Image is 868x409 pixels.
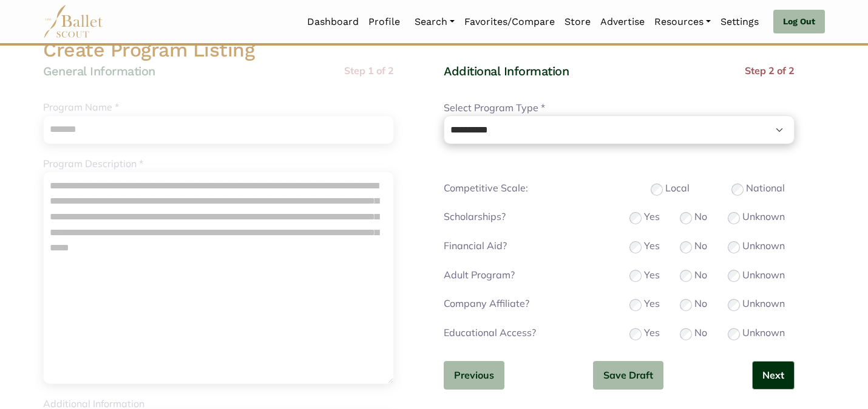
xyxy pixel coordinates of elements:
[364,9,405,35] a: Profile
[742,238,785,254] label: Unknown
[444,209,619,226] label: Scholarships?
[444,296,619,313] label: Company Affiliate?
[560,9,595,35] a: Store
[459,9,560,35] a: Favorites/Compare
[644,267,660,283] label: Yes
[694,209,707,225] label: No
[742,209,785,225] label: Unknown
[649,9,716,35] a: Resources
[33,38,835,63] h2: Create Program Listing
[302,9,364,35] a: Dashboard
[593,361,663,390] button: Save Draft
[444,361,504,390] button: Previous
[444,63,689,79] h4: Additional Information
[644,238,660,254] label: Yes
[694,325,707,341] label: No
[742,267,785,283] label: Unknown
[644,296,660,312] label: Yes
[444,180,619,198] label: Competitive Scale:
[644,209,660,225] label: Yes
[444,267,619,284] label: Adult Program?
[752,361,795,390] button: Next
[742,325,785,341] label: Unknown
[745,63,795,79] p: Step 2 of 2
[665,180,690,196] label: Local
[742,296,785,312] label: Unknown
[694,296,707,312] label: No
[444,100,545,116] label: Select Program Type *
[694,238,707,254] label: No
[644,325,660,341] label: Yes
[444,238,619,255] label: Financial Aid?
[595,9,649,35] a: Advertise
[694,267,707,283] label: No
[444,325,619,342] label: Educational Access?
[716,9,764,35] a: Settings
[410,9,459,35] a: Search
[773,10,825,34] a: Log Out
[746,180,785,196] label: National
